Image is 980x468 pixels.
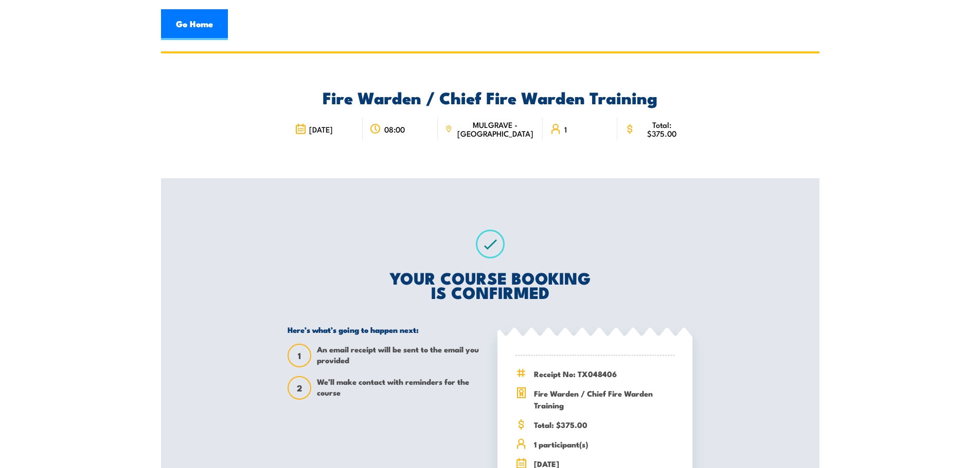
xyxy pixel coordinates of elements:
span: [DATE] [309,125,333,134]
span: MULGRAVE - [GEOGRAPHIC_DATA] [455,120,536,138]
span: Fire Warden / Chief Fire Warden Training [534,387,674,411]
span: We’ll make contact with reminders for the course [317,376,483,400]
h2: Fire Warden / Chief Fire Warden Training [288,90,692,104]
span: Receipt No: TX048406 [534,368,674,380]
span: Total: $375.00 [638,120,685,138]
span: 2 [289,383,310,394]
h5: Here’s what’s going to happen next: [288,325,483,334]
span: 1 [289,350,310,361]
span: 08:00 [384,125,405,134]
a: Go Home [161,9,228,40]
h2: YOUR COURSE BOOKING IS CONFIRMED [288,270,692,299]
span: 1 participant(s) [534,438,674,450]
span: Total: $375.00 [534,419,674,430]
span: An email receipt will be sent to the email you provided [317,344,483,367]
span: 1 [564,125,567,134]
